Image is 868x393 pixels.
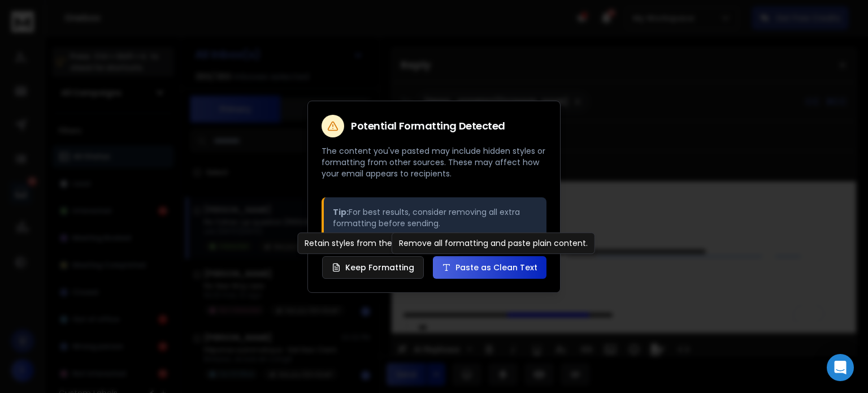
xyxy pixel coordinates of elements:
[297,232,461,254] div: Retain styles from the original source.
[392,232,595,254] div: Remove all formatting and paste plain content.
[827,354,854,381] div: Open Intercom Messenger
[333,206,537,229] p: For best results, consider removing all extra formatting before sending.
[433,256,546,279] button: Paste as Clean Text
[351,121,505,131] h2: Potential Formatting Detected
[322,145,546,179] p: The content you've pasted may include hidden styles or formatting from other sources. These may a...
[333,206,349,218] strong: Tip:
[322,256,424,279] button: Keep Formatting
